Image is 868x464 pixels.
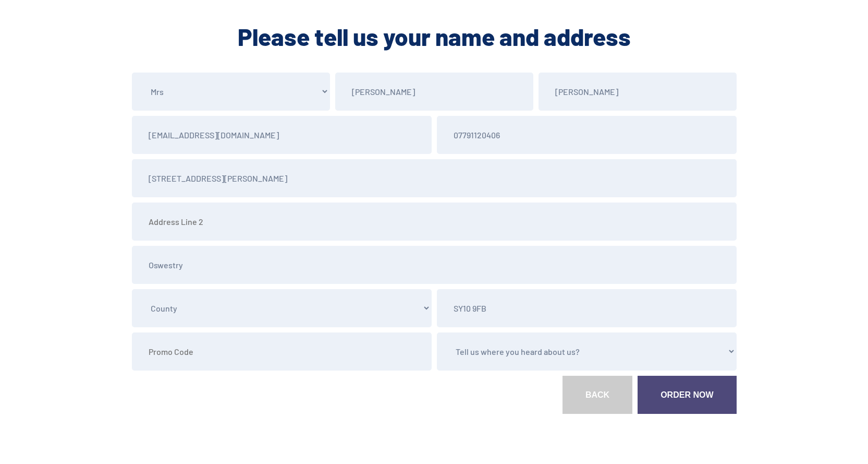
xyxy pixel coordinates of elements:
input: First Name [335,73,533,111]
input: Email Address [132,116,432,154]
h2: Please tell us your name and address [129,21,739,52]
input: Promo Code [132,332,432,371]
input: Postcode [437,289,737,327]
input: Address Line 1 [132,159,737,197]
input: Address Line 2 [132,203,737,241]
input: Mobile Number [437,116,737,154]
input: City/Town [132,246,737,284]
a: Order Now [638,376,736,414]
a: Back [563,376,632,414]
input: Last Name [539,73,737,111]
